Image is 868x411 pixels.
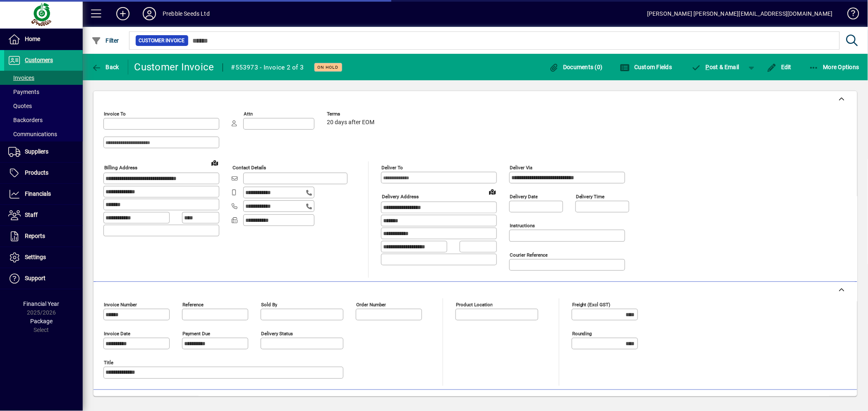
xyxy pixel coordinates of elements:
[381,165,403,171] mat-label: Deliver To
[4,205,83,226] a: Staff
[261,331,293,336] mat-label: Delivery status
[25,233,45,239] span: Reports
[231,61,304,74] div: #553973 - Invoice 2 of 3
[261,302,277,308] mat-label: Sold by
[327,111,376,117] span: Terms
[25,169,48,176] span: Products
[8,131,57,137] span: Communications
[104,360,113,365] mat-label: Title
[25,254,46,260] span: Settings
[327,119,374,126] span: 20 days after EOM
[692,64,740,70] span: ost & Email
[8,117,43,123] span: Backorders
[25,212,38,218] span: Staff
[318,65,339,70] span: On hold
[91,37,119,44] span: Filter
[83,60,128,75] app-page-header-button: Back
[510,165,532,171] mat-label: Deliver via
[618,60,674,75] button: Custom Fields
[4,163,83,183] a: Products
[4,113,83,127] a: Backorders
[91,64,119,70] span: Back
[572,331,592,336] mat-label: Rounding
[104,302,137,308] mat-label: Invoice number
[25,275,46,281] span: Support
[809,64,860,70] span: More Options
[24,300,60,307] span: Financial Year
[456,302,493,308] mat-label: Product location
[25,57,53,63] span: Customers
[547,60,605,75] button: Documents (0)
[4,184,83,204] a: Financials
[841,2,858,29] a: Knowledge Base
[4,226,83,247] a: Reports
[25,36,40,42] span: Home
[136,6,163,21] button: Profile
[4,29,83,50] a: Home
[25,148,48,155] span: Suppliers
[89,33,121,48] button: Filter
[576,194,605,199] mat-label: Delivery time
[30,318,53,324] span: Package
[4,71,83,85] a: Invoices
[688,60,744,75] button: Post & Email
[765,60,794,75] button: Edit
[182,302,204,308] mat-label: Reference
[510,194,538,199] mat-label: Delivery date
[208,156,221,169] a: View on map
[8,75,34,81] span: Invoices
[244,111,253,117] mat-label: Attn
[89,60,121,75] button: Back
[182,331,210,336] mat-label: Payment due
[572,302,611,308] mat-label: Freight (excl GST)
[134,60,214,74] div: Customer Invoice
[4,127,83,141] a: Communications
[4,247,83,268] a: Settings
[510,252,548,258] mat-label: Courier Reference
[486,185,499,198] a: View on map
[549,64,603,70] span: Documents (0)
[647,7,833,20] div: [PERSON_NAME] [PERSON_NAME][EMAIL_ADDRESS][DOMAIN_NAME]
[356,302,386,308] mat-label: Order number
[4,268,83,289] a: Support
[706,64,710,70] span: P
[110,6,136,21] button: Add
[767,64,792,70] span: Edit
[104,111,126,117] mat-label: Invoice To
[807,60,862,75] button: More Options
[4,142,83,162] a: Suppliers
[620,64,672,70] span: Custom Fields
[163,7,210,20] div: Prebble Seeds Ltd
[8,89,39,95] span: Payments
[510,223,535,228] mat-label: Instructions
[139,36,185,45] span: Customer Invoice
[4,85,83,99] a: Payments
[4,99,83,113] a: Quotes
[8,103,32,109] span: Quotes
[25,190,51,197] span: Financials
[104,331,130,336] mat-label: Invoice date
